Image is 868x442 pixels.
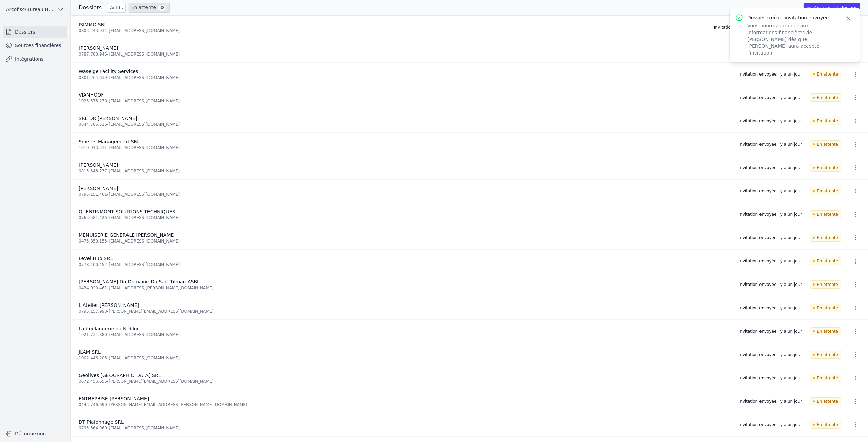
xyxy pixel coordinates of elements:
[79,262,731,267] div: 0778.400.452 - [EMAIL_ADDRESS][DOMAIN_NAME]
[79,168,731,174] div: 0815.543.237 - [EMAIL_ADDRESS][DOMAIN_NAME]
[79,349,101,355] span: JLAM SRL
[79,45,118,51] span: [PERSON_NAME]
[3,53,67,65] a: Intégrations
[739,142,802,147] div: Invitation envoyée il y a un jour
[739,352,802,357] div: Invitation envoyée il y a un jour
[810,280,841,289] span: En attente
[747,14,837,21] p: Dossier créé et invitation envoyée
[79,28,706,34] div: 0803.243.934 - [EMAIL_ADDRESS][DOMAIN_NAME]
[810,304,841,312] span: En attente
[79,98,731,104] div: 1025.573.278 - [EMAIL_ADDRESS][DOMAIN_NAME]
[79,355,731,361] div: 1002.446.203 - [EMAIL_ADDRESS][DOMAIN_NAME]
[79,373,161,378] span: Géolives [GEOGRAPHIC_DATA] SRL
[810,164,841,172] span: En attente
[79,402,731,407] div: 0443.746.690 - [PERSON_NAME][EMAIL_ADDRESS][PERSON_NAME][DOMAIN_NAME]
[79,302,139,308] span: L'Atelier [PERSON_NAME]
[107,3,126,13] a: Actifs
[739,95,802,100] div: Invitation envoyée il y a un jour
[79,92,104,98] span: VIANHOOF
[3,39,67,51] a: Sources financières
[79,238,731,244] div: 0473.859.153 - [EMAIL_ADDRESS][DOMAIN_NAME]
[739,329,802,334] div: Invitation envoyée il y a un jour
[739,165,802,170] div: Invitation envoyée il y a un jour
[3,428,67,439] button: Déconnexion
[79,122,731,127] div: 0644.786.516 - [EMAIL_ADDRESS][DOMAIN_NAME]
[79,162,118,168] span: [PERSON_NAME]
[714,25,802,30] div: Invitation envoyée il y a quelques secondes
[157,4,166,11] span: 38
[739,375,802,381] div: Invitation envoyée il y a un jour
[810,117,841,125] span: En attente
[739,188,802,194] div: Invitation envoyée il y a un jour
[810,234,841,242] span: En attente
[747,22,837,56] p: Vous pourrez accéder aux informations financières de [PERSON_NAME] dès que [PERSON_NAME] aura acc...
[739,399,802,404] div: Invitation envoyée il y a un jour
[79,379,731,384] div: 0672.456.656 - [PERSON_NAME][EMAIL_ADDRESS][DOMAIN_NAME]
[79,145,731,150] div: 1010.913.511 - [EMAIL_ADDRESS][DOMAIN_NAME]
[79,326,140,331] span: La boulangerie du Néblon
[79,4,102,12] h3: Dossiers
[129,3,170,13] a: En attente 38
[79,139,140,144] span: Smeets Management SRL
[804,3,860,13] button: Ajouter un dossier
[79,51,731,57] div: 0787.780.946 - [EMAIL_ADDRESS][DOMAIN_NAME]
[739,305,802,311] div: Invitation envoyée il y a un jour
[739,282,802,287] div: Invitation envoyée il y a un jour
[739,235,802,240] div: Invitation envoyée il y a un jour
[79,115,137,121] span: SRL DR [PERSON_NAME]
[810,210,841,218] span: En attente
[79,209,175,214] span: QUERTINMONT SOLUTIONS TECHNIQUES
[79,192,731,197] div: 0795.151.461 - [EMAIL_ADDRESS][DOMAIN_NAME]
[810,140,841,148] span: En attente
[3,4,67,15] button: Arcofisc/Bureau Haot
[810,257,841,265] span: En attente
[810,421,841,429] span: En attente
[79,419,124,425] span: DT Plafonnage SRL
[79,396,149,401] span: ENTREPRISE [PERSON_NAME]
[810,93,841,102] span: En attente
[79,186,118,191] span: [PERSON_NAME]
[79,285,731,291] div: 0434.020.461 - [EMAIL_ADDRESS][PERSON_NAME][DOMAIN_NAME]
[810,327,841,335] span: En attente
[79,75,731,80] div: 0801.264.639 - [EMAIL_ADDRESS][DOMAIN_NAME]
[739,258,802,264] div: Invitation envoyée il y a un jour
[739,212,802,217] div: Invitation envoyée il y a un jour
[739,118,802,124] div: Invitation envoyée il y a un jour
[739,71,802,77] div: Invitation envoyée il y a un jour
[79,215,731,220] div: 0763.581.426 - [EMAIL_ADDRESS][DOMAIN_NAME]
[79,22,107,27] span: ISIMMO SRL
[79,425,731,431] div: 0795.364.960 - [EMAIL_ADDRESS][DOMAIN_NAME]
[810,70,841,78] span: En attente
[3,26,67,38] a: Dossiers
[79,232,176,238] span: MENUISERIE GENERALE [PERSON_NAME]
[6,6,55,13] span: Arcofisc/Bureau Haot
[810,187,841,195] span: En attente
[739,422,802,427] div: Invitation envoyée il y a un jour
[79,332,731,337] div: 1021.731.880 - [EMAIL_ADDRESS][DOMAIN_NAME]
[79,309,731,314] div: 0795.157.993 - [PERSON_NAME][EMAIL_ADDRESS][DOMAIN_NAME]
[79,256,113,261] span: Level Hub SRL
[810,397,841,405] span: En attente
[79,69,138,74] span: Waseige Facility Services
[810,351,841,359] span: En attente
[810,374,841,382] span: En attente
[79,279,200,285] span: [PERSON_NAME] Du Domaine Du Sart Tilman ASBL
